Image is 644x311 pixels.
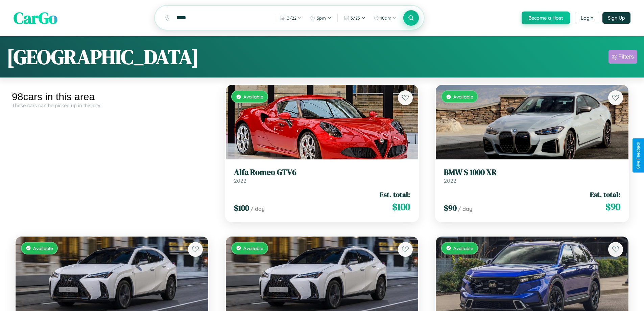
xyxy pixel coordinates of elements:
[458,205,472,212] span: / day
[243,94,263,99] span: Available
[602,12,630,24] button: Sign Up
[251,205,265,212] span: / day
[287,15,296,21] span: 3 / 22
[575,12,599,24] button: Login
[12,103,212,108] div: These cars can be picked up in this city.
[636,142,641,169] div: Give Feedback
[317,15,326,21] span: 5pm
[340,13,369,23] button: 3/23
[33,245,53,251] span: Available
[522,12,570,24] button: Become a Host
[351,15,360,21] span: 3 / 23
[380,190,410,199] span: Est. total:
[453,245,473,251] span: Available
[234,168,410,184] a: Alfa Romeo GTV62022
[234,177,246,184] span: 2022
[234,202,249,214] span: $ 100
[453,94,473,99] span: Available
[444,168,620,184] a: BMW S 1000 XR2022
[380,15,391,21] span: 10am
[12,91,212,103] div: 98 cars in this area
[609,50,637,64] button: Filters
[605,200,620,214] span: $ 90
[444,168,620,177] h3: BMW S 1000 XR
[444,202,457,214] span: $ 90
[243,245,263,251] span: Available
[7,43,199,71] h1: [GEOGRAPHIC_DATA]
[618,53,634,60] div: Filters
[307,13,335,23] button: 5pm
[444,177,456,184] span: 2022
[370,13,400,23] button: 10am
[277,13,305,23] button: 3/22
[590,190,620,199] span: Est. total:
[14,7,57,29] span: CarGo
[392,200,410,214] span: $ 100
[234,168,410,177] h3: Alfa Romeo GTV6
